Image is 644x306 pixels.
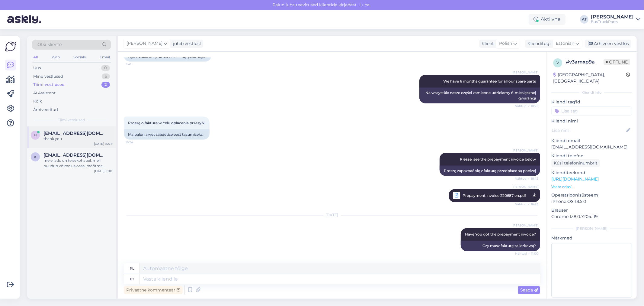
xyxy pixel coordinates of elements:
p: [EMAIL_ADDRESS][DOMAIN_NAME] [551,144,632,150]
input: Lisa nimi [552,127,625,134]
p: Chrome 138.0.7204.119 [551,213,632,220]
span: Proszę o fakturę w celu opłacenia przesyłki [128,121,205,125]
div: Web [50,53,61,61]
div: Aktiivne [529,14,566,25]
div: meie ladu on teisekohapel, meil puudub võimalus osasi mõõtma minna [43,158,112,169]
span: [PERSON_NAME] [512,148,538,153]
div: Czy masz fakturę zaliczkową? [461,241,540,251]
span: arnoldas.v10@gmail.com [43,152,106,158]
div: juhib vestlust [171,41,201,47]
span: 9:41 [126,62,148,67]
div: 2 [101,82,110,88]
div: Arhiveeri vestlus [585,40,631,48]
a: [URL][DOMAIN_NAME] [551,176,599,182]
a: [PERSON_NAME]Prepayment invoice 220687 en.pdfNähtud ✓ 16:43 [449,189,540,202]
span: Nähtud ✓ 11:00 [515,252,538,256]
div: [DATE] 15:27 [94,142,112,146]
div: Uus [33,65,41,71]
span: Luba [358,2,372,8]
p: Märkmed [551,235,632,241]
div: Privaatne kommentaar [124,286,183,294]
span: 16:24 [126,140,148,145]
div: Küsi telefoninumbrit [551,159,600,167]
span: Have You got the prepayment invoice? [465,232,536,237]
div: pl [130,263,134,274]
span: [PERSON_NAME] [127,40,162,47]
input: Lisa tag [551,106,632,116]
p: Kliendi tag'id [551,99,632,105]
p: Kliendi email [551,138,632,144]
div: Minu vestlused [33,73,63,80]
div: thank you [43,136,112,142]
span: Saada [520,287,538,293]
p: Operatsioonisüsteem [551,192,632,198]
img: Askly Logo [5,41,16,52]
span: [PERSON_NAME] [512,70,538,75]
p: Kliendi nimi [551,118,632,124]
span: Estonian [556,40,574,47]
div: Na wszystkie nasze części zamienne udzielamy 6-miesięcznej gwarancji [419,88,540,103]
div: Proszę zapoznać się z fakturą przedpłaconą poniżej [440,166,540,176]
div: BusTruckParts [591,19,634,24]
div: Email [98,53,111,61]
span: Please, see the prepayment invoice below [460,157,536,161]
div: 5 [102,73,110,80]
a: [PERSON_NAME]BusTruckParts [591,15,640,24]
p: Vaata edasi ... [551,184,632,190]
span: Otsi kliente [37,41,62,48]
p: iPhone OS 18.5.0 [551,198,632,205]
div: All [32,53,39,61]
span: Offline [604,59,630,65]
div: Kliendi info [551,90,632,95]
div: [DATE] [124,213,540,218]
div: Socials [72,53,87,61]
div: Klient [479,41,494,47]
div: [PERSON_NAME] [591,15,634,19]
span: v [556,60,559,65]
span: h [34,133,37,137]
div: Kõik [33,98,42,104]
p: Klienditeekond [551,170,632,176]
span: Polish [499,40,512,47]
div: Arhiveeritud [33,107,58,113]
div: Tiimi vestlused [33,82,65,88]
span: Nähtud ✓ 16:43 [515,201,538,208]
span: We have 6 months guarantee for all our spare parts [443,79,536,83]
div: # v3amxp9a [566,58,604,66]
div: [PERSON_NAME] [551,226,632,231]
div: AT [580,15,588,24]
div: [GEOGRAPHIC_DATA], [GEOGRAPHIC_DATA] [553,72,626,84]
p: Brauser [551,207,632,213]
span: Nähtud ✓ 10:25 [515,104,538,108]
span: Tiimi vestlused [58,117,85,123]
span: hanielhand@yahoo.com [43,131,106,136]
span: [PERSON_NAME] [512,184,538,189]
p: Kliendi telefon [551,153,632,159]
div: AI Assistent [33,90,56,96]
span: a [34,155,37,159]
span: Prepayment invoice 220687 en.pdf [463,192,526,200]
div: Ma palun arvet saadetise eest tasumiseks. [124,129,210,140]
div: Klienditugi [525,41,551,47]
div: [DATE] 16:01 [94,169,112,173]
span: Nähtud ✓ 16:42 [515,176,538,181]
div: et [130,274,134,284]
span: [PERSON_NAME] [512,223,538,228]
div: 0 [101,65,110,71]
